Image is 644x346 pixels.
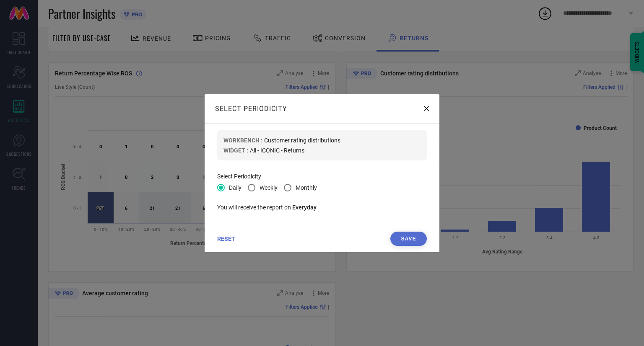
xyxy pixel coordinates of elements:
[223,147,248,154] span: WIDGET :
[217,235,235,242] span: RESET
[292,204,317,211] span: Everyday
[217,204,427,211] div: You will receive the report on
[223,137,262,144] span: WORKBENCH :
[217,173,427,180] div: Select Periodicity
[260,184,278,191] span: Weekly
[296,184,317,191] span: Monthly
[390,232,427,246] button: Save
[264,137,340,144] span: Customer rating distributions
[215,105,287,113] h1: SELECT PERIODICITY
[229,184,241,191] span: Daily
[250,147,304,154] span: All - ICONIC - Returns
